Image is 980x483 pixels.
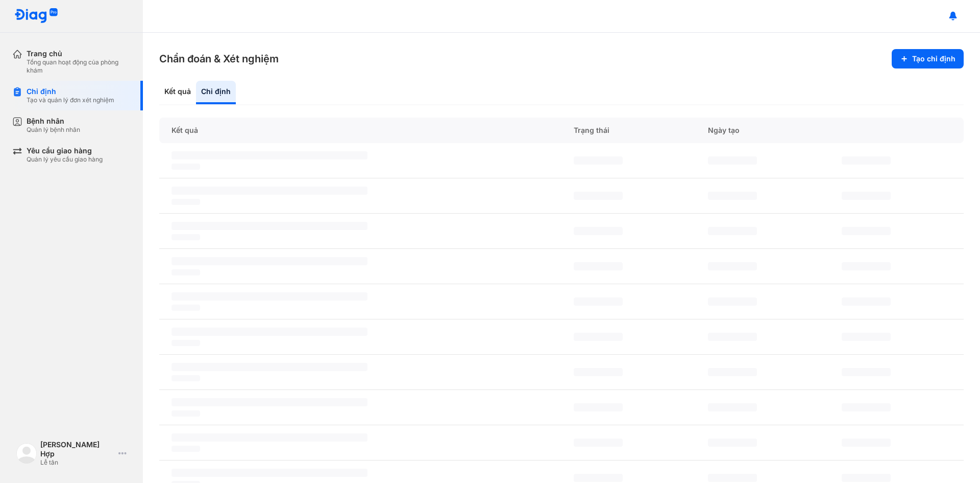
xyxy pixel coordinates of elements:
div: Bệnh nhân [27,117,80,126]
span: ‌ [171,292,367,301]
div: Trạng thái [561,118,696,143]
span: ‌ [171,234,200,240]
span: ‌ [171,187,367,195]
span: ‌ [171,469,367,477]
span: ‌ [708,227,757,235]
span: ‌ [574,227,623,235]
span: ‌ [708,192,757,200]
span: ‌ [171,446,200,452]
div: Ngày tạo [696,118,830,143]
span: ‌ [171,305,200,311]
h3: Chẩn đoán & Xét nghiệm [159,52,279,66]
span: ‌ [842,368,891,376]
span: ‌ [574,368,623,376]
span: ‌ [171,164,200,170]
div: Lễ tân [40,458,114,467]
span: ‌ [574,474,623,482]
div: Tạo và quản lý đơn xét nghiệm [27,96,114,104]
img: logo [14,8,58,24]
div: Chỉ định [27,87,114,96]
span: ‌ [708,368,757,376]
span: ‌ [171,433,367,442]
span: ‌ [842,156,891,165]
span: ‌ [171,410,200,417]
button: Tạo chỉ định [892,49,964,68]
span: ‌ [842,192,891,200]
span: ‌ [171,199,200,205]
span: ‌ [708,156,757,165]
span: ‌ [574,156,623,165]
span: ‌ [171,222,367,230]
span: ‌ [171,398,367,406]
span: ‌ [708,439,757,447]
span: ‌ [842,227,891,235]
div: Kết quả [159,81,196,104]
div: Quản lý bệnh nhân [27,126,80,134]
div: Kết quả [159,118,561,143]
span: ‌ [171,340,200,346]
span: ‌ [171,363,367,371]
div: [PERSON_NAME] Hợp [40,440,114,458]
div: Chỉ định [196,81,236,104]
div: Quản lý yêu cầu giao hàng [27,155,103,164]
span: ‌ [842,297,891,306]
span: ‌ [842,262,891,270]
div: Trang chủ [27,49,131,58]
span: ‌ [574,262,623,270]
span: ‌ [708,297,757,306]
div: Tổng quan hoạt động của phòng khám [27,58,131,75]
span: ‌ [171,328,367,336]
img: logo [16,443,37,464]
span: ‌ [574,403,623,411]
span: ‌ [574,192,623,200]
span: ‌ [708,262,757,270]
span: ‌ [574,297,623,306]
span: ‌ [842,403,891,411]
span: ‌ [574,439,623,447]
span: ‌ [708,403,757,411]
span: ‌ [842,333,891,341]
span: ‌ [171,151,367,159]
span: ‌ [708,333,757,341]
span: ‌ [171,257,367,265]
span: ‌ [842,474,891,482]
span: ‌ [574,333,623,341]
div: Yêu cầu giao hàng [27,146,103,155]
span: ‌ [708,474,757,482]
span: ‌ [171,375,200,381]
span: ‌ [842,439,891,447]
span: ‌ [171,269,200,275]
